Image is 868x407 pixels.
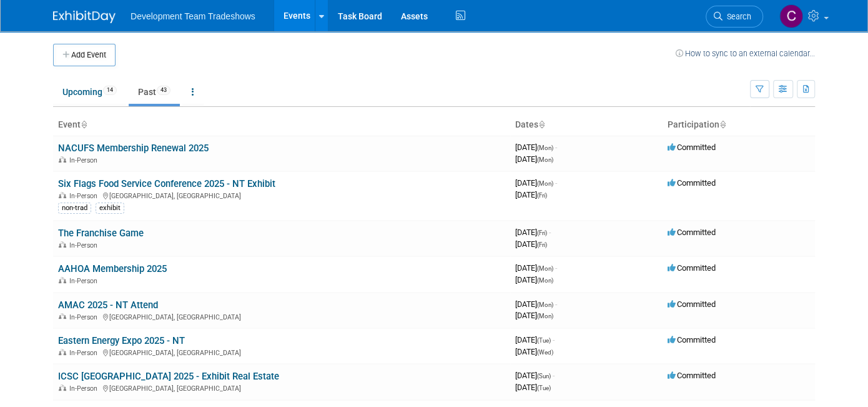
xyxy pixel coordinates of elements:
span: - [549,228,551,237]
th: Event [53,114,510,136]
span: In-Person [69,349,101,357]
div: [GEOGRAPHIC_DATA], [GEOGRAPHIC_DATA] [58,347,505,357]
img: In-Person Event [59,192,66,198]
span: Search [723,12,751,21]
a: Upcoming14 [53,80,126,104]
a: Sort by Start Date [538,119,545,129]
span: (Fri) [537,229,547,236]
img: In-Person Event [59,277,66,283]
div: [GEOGRAPHIC_DATA], [GEOGRAPHIC_DATA] [58,311,505,321]
a: AAHOA Membership 2025 [58,263,167,274]
span: [DATE] [515,190,547,199]
span: [DATE] [515,143,557,152]
img: In-Person Event [59,384,66,391]
a: Eastern Energy Expo 2025 - NT [58,335,185,346]
a: Sort by Participation Type [719,119,726,129]
span: In-Person [69,277,101,285]
img: Courtney Perkins [779,4,803,28]
span: [DATE] [515,311,553,320]
div: [GEOGRAPHIC_DATA], [GEOGRAPHIC_DATA] [58,190,505,200]
span: (Tue) [537,337,551,344]
span: In-Person [69,313,101,321]
img: In-Person Event [59,156,66,163]
span: [DATE] [515,347,553,356]
span: In-Person [69,156,101,164]
div: exhibit [96,203,124,214]
span: [DATE] [515,154,553,164]
span: [DATE] [515,383,551,392]
span: In-Person [69,192,101,200]
span: [DATE] [515,178,557,188]
span: (Wed) [537,349,553,356]
a: Search [706,6,763,28]
span: (Mon) [537,277,553,284]
span: (Mon) [537,265,553,272]
span: - [553,371,555,380]
span: [DATE] [515,239,547,249]
div: [GEOGRAPHIC_DATA], [GEOGRAPHIC_DATA] [58,383,505,393]
span: [DATE] [515,335,555,344]
span: Committed [668,263,716,273]
a: AMAC 2025 - NT Attend [58,299,158,311]
span: (Tue) [537,384,551,391]
span: (Fri) [537,241,547,248]
span: [DATE] [515,263,557,273]
span: 43 [157,86,170,95]
span: [DATE] [515,299,557,309]
span: [DATE] [515,371,555,380]
button: Add Event [53,44,116,66]
a: The Franchise Game [58,228,144,239]
span: (Mon) [537,301,553,308]
img: ExhibitDay [53,11,116,23]
a: Sort by Event Name [81,119,87,129]
span: Committed [668,178,716,188]
div: non-trad [58,203,91,214]
span: (Mon) [537,180,553,187]
span: (Mon) [537,144,553,151]
span: Development Team Tradeshows [131,11,255,21]
th: Dates [510,114,663,136]
span: [DATE] [515,228,551,237]
span: In-Person [69,384,101,393]
span: (Mon) [537,156,553,163]
th: Participation [663,114,815,136]
a: How to sync to an external calendar... [676,49,815,58]
span: (Sun) [537,373,551,379]
img: In-Person Event [59,241,66,248]
a: NACUFS Membership Renewal 2025 [58,143,209,154]
span: [DATE] [515,275,553,284]
span: In-Person [69,241,101,249]
a: Six Flags Food Service Conference 2025 - NT Exhibit [58,178,275,189]
img: In-Person Event [59,313,66,319]
span: Committed [668,371,716,380]
span: - [553,335,555,344]
span: Committed [668,335,716,344]
span: - [555,143,557,152]
span: - [555,178,557,188]
a: Past43 [129,80,180,104]
span: Committed [668,143,716,152]
span: (Mon) [537,313,553,319]
span: Committed [668,299,716,309]
span: - [555,299,557,309]
span: - [555,263,557,273]
span: (Fri) [537,192,547,199]
img: In-Person Event [59,349,66,355]
span: Committed [668,228,716,237]
span: 14 [103,86,117,95]
a: ICSC [GEOGRAPHIC_DATA] 2025 - Exhibit Real Estate [58,371,279,382]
